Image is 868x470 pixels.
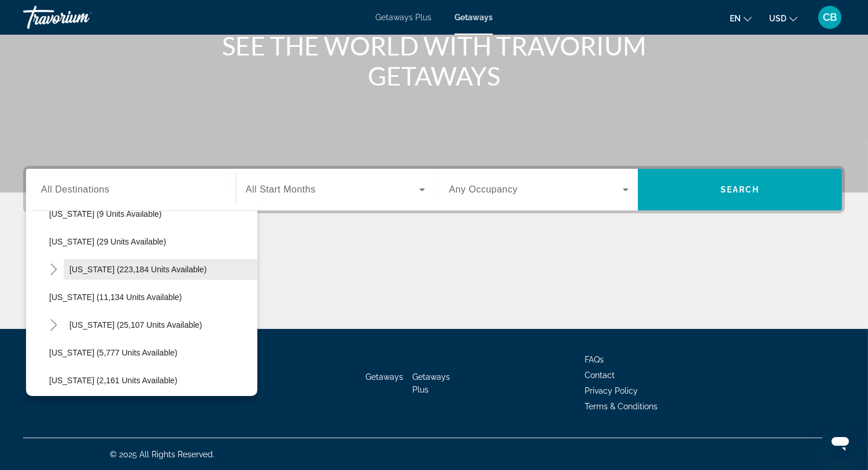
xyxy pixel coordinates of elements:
[110,450,215,459] span: © 2025 All Rights Reserved.
[43,287,257,308] button: [US_STATE] (11,134 units available)
[69,320,202,330] span: [US_STATE] (25,107 units available)
[23,2,139,32] a: Travorium
[412,372,450,394] a: Getaways Plus
[638,169,842,210] button: Search
[64,314,257,335] button: [US_STATE] (25,107 units available)
[49,376,178,385] span: [US_STATE] (2,161 units available)
[769,14,786,23] span: USD
[217,31,651,91] h1: SEE THE WORLD WITH TRAVORIUM GETAWAYS
[585,402,658,411] a: Terms & Conditions
[43,342,257,363] button: [US_STATE] (5,777 units available)
[730,10,752,27] button: Change language
[449,184,518,194] span: Any Occupancy
[41,184,109,194] span: All Destinations
[585,371,615,380] a: Contact
[721,185,760,194] span: Search
[585,386,638,395] a: Privacy Policy
[43,203,257,224] button: [US_STATE] (9 units available)
[365,372,403,382] a: Getaways
[769,10,797,27] button: Change currency
[246,184,316,194] span: All Start Months
[455,13,493,22] a: Getaways
[43,370,257,391] button: [US_STATE] (2,161 units available)
[815,5,845,29] button: User Menu
[43,231,257,252] button: [US_STATE] (29 units available)
[43,260,64,280] button: Toggle Florida (223,184 units available)
[49,293,182,302] span: [US_STATE] (11,134 units available)
[822,424,859,461] iframe: Button to launch messaging window
[49,209,162,219] span: [US_STATE] (9 units available)
[730,14,741,23] span: en
[49,237,166,246] span: [US_STATE] (29 units available)
[585,355,604,364] a: FAQs
[69,265,206,274] span: [US_STATE] (223,184 units available)
[43,315,64,335] button: Toggle Hawaii (25,107 units available)
[375,13,431,22] a: Getaways Plus
[49,348,178,357] span: [US_STATE] (5,777 units available)
[823,12,837,23] span: CB
[64,259,257,280] button: [US_STATE] (223,184 units available)
[26,169,842,210] div: Search widget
